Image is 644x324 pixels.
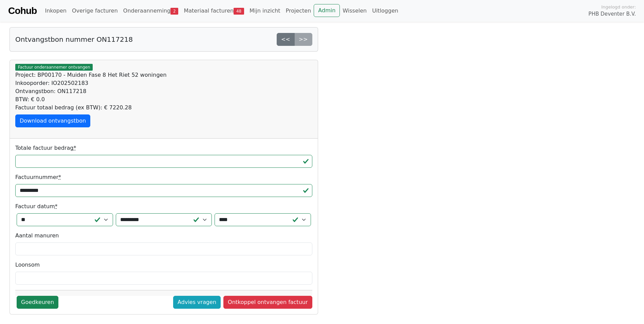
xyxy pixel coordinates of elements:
[15,114,90,127] a: Download ontvangstbon
[73,145,76,151] abbr: required
[15,104,312,112] div: Factuur totaal bedrag (ex BTW): € 7220.28
[15,87,312,95] div: Ontvangstbon: ON117218
[15,71,312,79] div: Project: BP00170 - Muiden Fase 8 Het Riet 52 woningen
[15,79,312,87] div: Inkooporder: IO202502183
[588,10,636,18] span: PHB Deventer B.V.
[69,4,121,18] a: Overige facturen
[283,4,314,18] a: Projecten
[340,4,369,18] a: Wisselen
[15,261,40,269] label: Loonsom
[15,144,76,152] label: Totale factuur bedrag
[369,4,401,18] a: Uitloggen
[15,35,133,43] h5: Ontvangstbon nummer ON117218
[223,296,312,309] a: Ontkoppel ontvangen factuur
[55,203,58,210] abbr: required
[314,4,340,17] a: Admin
[181,4,247,18] a: Materiaal facturen48
[8,3,37,19] a: Cohub
[121,4,181,18] a: Onderaanneming2
[247,4,283,18] a: Mijn inzicht
[170,8,178,15] span: 2
[58,174,61,180] abbr: required
[15,202,58,211] label: Factuur datum
[173,296,221,309] a: Advies vragen
[601,4,636,10] span: Ingelogd onder:
[42,4,69,18] a: Inkopen
[15,64,93,71] span: Factuur onderaannemer ontvangen
[17,296,58,309] a: Goedkeuren
[234,8,244,15] span: 48
[277,33,295,46] a: <<
[15,232,59,240] label: Aantal manuren
[15,95,312,104] div: BTW: € 0.0
[15,173,61,181] label: Factuurnummer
